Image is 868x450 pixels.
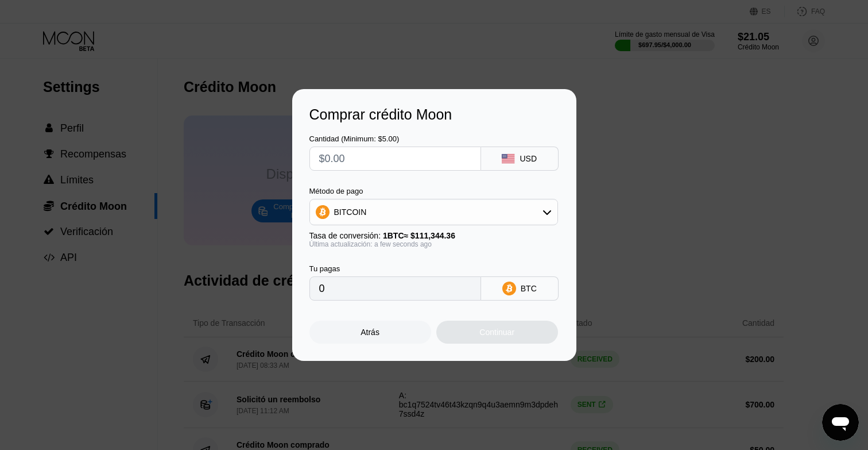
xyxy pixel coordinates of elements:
div: Cantidad (Minimum: $5.00) [309,134,481,143]
div: BITCOIN [334,207,367,217]
input: $0.00 [319,147,471,170]
div: Método de pago [309,187,558,195]
div: BITCOIN [310,201,557,224]
div: Tu pagas [309,264,481,273]
div: Tasa de conversión: [309,231,558,240]
div: Última actualización: a few seconds ago [309,240,558,248]
div: Atrás [361,328,379,337]
div: BTC [521,284,537,293]
span: 1 BTC ≈ $111,344.36 [383,231,455,240]
div: Atrás [309,321,431,344]
iframe: Botón para iniciar la ventana de mensajería, conversación en curso [822,404,859,441]
div: Comprar crédito Moon [309,106,559,123]
div: USD [520,154,537,163]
